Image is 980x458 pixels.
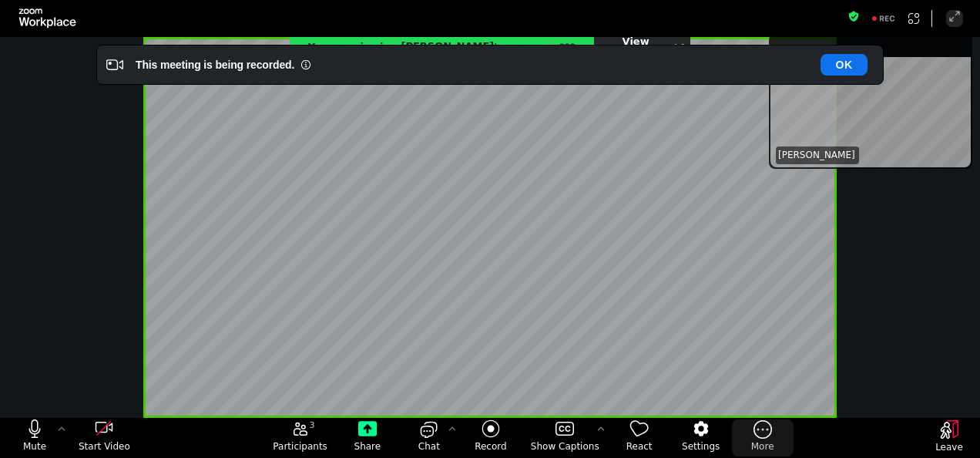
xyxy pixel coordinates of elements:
[337,419,398,456] button: Share
[354,440,381,453] span: Share
[751,440,774,453] span: More
[946,10,963,27] button: Enter Full Screen
[821,54,868,76] button: OK
[418,440,440,453] span: Chat
[609,419,670,456] button: React
[300,59,311,70] i: Information Small
[23,440,46,453] span: Mute
[905,10,922,27] button: Apps Accessing Content in This Meeting
[682,440,720,453] span: Settings
[445,419,460,439] button: Chat Settings
[918,420,980,457] button: Leave
[522,419,609,456] button: Show Captions
[626,440,653,453] span: React
[778,149,855,162] span: [PERSON_NAME]
[593,419,609,439] button: More options for captions, menu button
[531,440,599,453] span: Show Captions
[263,419,337,456] button: open the participants list pane,[3] particpants
[106,56,123,73] i: Video Recording
[847,10,860,27] button: Meeting information
[79,440,130,453] span: Start Video
[935,441,963,453] span: Leave
[54,419,69,439] button: More audio controls
[865,10,902,27] div: Recording to cloud
[310,419,315,432] span: 3
[273,440,327,453] span: Participants
[398,419,460,456] button: open the chat panel
[136,57,294,72] div: This meeting is being recorded.
[460,419,522,456] button: Record
[475,440,506,453] span: Record
[732,419,794,456] button: More meeting control
[769,34,972,169] div: suspension-window
[547,38,576,55] span: Cloud Recording is in progress
[670,419,732,456] button: Settings
[69,419,139,456] button: start my video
